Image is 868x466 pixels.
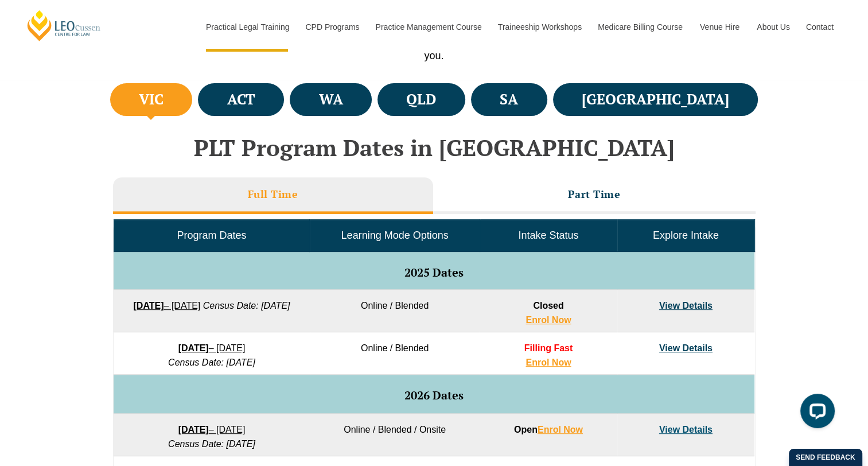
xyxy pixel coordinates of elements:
span: Program Dates [177,230,246,241]
h3: Full Time [248,188,298,201]
a: View Details [659,425,713,434]
em: Census Date: [DATE] [168,358,255,367]
a: [PERSON_NAME] Centre for Law [26,9,102,42]
h4: ACT [227,90,255,109]
h4: [GEOGRAPHIC_DATA] [582,90,729,109]
strong: [DATE] [178,425,209,434]
strong: [DATE] [178,343,209,353]
a: Practical Legal Training [197,2,297,52]
a: About Us [748,2,797,52]
strong: Open [514,425,583,434]
h4: WA [319,90,343,109]
span: 2026 Dates [404,387,464,403]
a: [DATE]– [DATE] [178,425,246,434]
a: CPD Programs [297,2,367,52]
a: Practice Management Course [367,2,489,52]
td: Online / Blended [310,332,480,375]
a: Traineeship Workshops [489,2,589,52]
a: Venue Hire [691,2,748,52]
span: Filling Fast [524,343,573,353]
a: View Details [659,343,713,353]
a: Contact [797,2,842,52]
span: Learning Mode Options [341,230,449,241]
em: Census Date: [DATE] [168,439,255,449]
td: Online / Blended [310,290,480,332]
a: View Details [659,301,713,310]
em: Census Date: [DATE] [203,301,290,310]
strong: [DATE] [133,301,164,310]
h4: QLD [406,90,436,109]
h2: PLT Program Dates in [GEOGRAPHIC_DATA] [107,135,761,160]
a: Enrol Now [538,425,583,434]
a: Enrol Now [526,358,571,367]
iframe: LiveChat chat widget [791,389,839,437]
span: Closed [533,301,563,310]
h4: VIC [139,90,164,109]
a: Medicare Billing Course [589,2,691,52]
h4: SA [500,90,518,109]
td: Online / Blended / Onsite [310,414,480,456]
span: 2025 Dates [404,265,464,280]
a: Enrol Now [526,315,571,325]
a: [DATE]– [DATE] [133,301,200,310]
h3: Part Time [568,188,621,201]
span: Intake Status [518,230,578,241]
span: Explore Intake [653,230,719,241]
a: [DATE]– [DATE] [178,343,246,353]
